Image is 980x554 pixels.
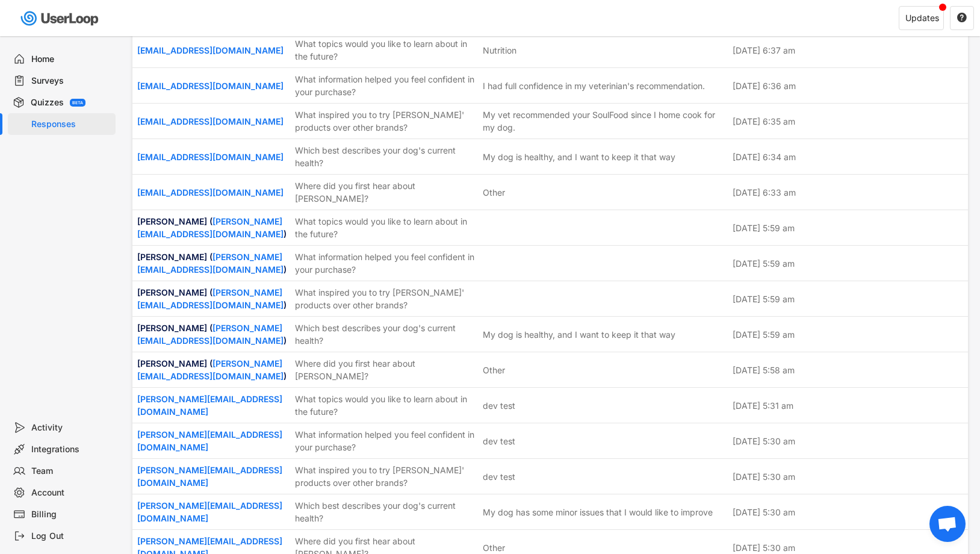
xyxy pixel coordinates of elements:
[137,152,284,162] a: [EMAIL_ADDRESS][DOMAIN_NAME]
[733,399,963,412] div: [DATE] 5:31 am
[929,506,966,542] div: Open chat
[295,215,476,240] div: What topics would you like to learn about in the future?
[483,541,505,554] div: Other
[733,115,963,128] div: [DATE] 6:35 am
[733,328,963,341] div: [DATE] 5:59 am
[295,37,476,63] div: What topics would you like to learn about in the future?
[733,79,963,92] div: [DATE] 6:36 am
[733,293,963,305] div: [DATE] 5:59 am
[137,394,282,417] a: [PERSON_NAME][EMAIL_ADDRESS][DOMAIN_NAME]
[733,44,963,57] div: [DATE] 6:37 am
[483,186,505,199] div: Other
[137,286,288,311] div: [PERSON_NAME] ( )
[295,251,476,276] div: What information helped you feel confident in your purchase?
[31,465,111,477] div: Team
[137,357,288,382] div: [PERSON_NAME] ( )
[137,251,288,276] div: [PERSON_NAME] ( )
[483,399,515,412] div: dev test
[295,286,476,311] div: What inspired you to try [PERSON_NAME]' products over other brands?
[295,179,476,205] div: Where did you first hear about [PERSON_NAME]?
[31,422,111,434] div: Activity
[295,108,476,134] div: What inspired you to try [PERSON_NAME]' products over other brands?
[137,322,288,347] div: [PERSON_NAME] ( )
[905,14,939,22] div: Updates
[18,6,103,31] img: userloop-logo-01.svg
[137,465,282,488] a: [PERSON_NAME][EMAIL_ADDRESS][DOMAIN_NAME]
[483,364,505,376] div: Other
[137,187,284,198] a: [EMAIL_ADDRESS][DOMAIN_NAME]
[295,73,476,98] div: What information helped you feel confident in your purchase?
[295,464,476,489] div: What inspired you to try [PERSON_NAME]' products over other brands?
[733,541,963,554] div: [DATE] 5:30 am
[957,13,967,23] button: 
[483,506,713,518] div: My dog has some minor issues that I would like to improve
[483,108,725,134] div: My vet recommended your SoulFood since I home cook for my dog.
[31,119,111,130] div: Responses
[137,215,288,240] div: [PERSON_NAME] ( )
[137,429,282,452] a: [PERSON_NAME][EMAIL_ADDRESS][DOMAIN_NAME]
[483,44,516,57] div: Nutrition
[137,81,284,91] a: [EMAIL_ADDRESS][DOMAIN_NAME]
[733,506,963,518] div: [DATE] 5:30 am
[295,144,476,169] div: Which best describes your dog's current health?
[31,531,111,542] div: Log Out
[295,322,476,347] div: Which best describes your dog's current health?
[483,470,515,483] div: dev test
[733,470,963,483] div: [DATE] 5:30 am
[137,500,282,523] a: [PERSON_NAME][EMAIL_ADDRESS][DOMAIN_NAME]
[72,101,83,105] div: BETA
[31,444,111,455] div: Integrations
[295,393,476,418] div: What topics would you like to learn about in the future?
[733,257,963,270] div: [DATE] 5:59 am
[31,487,111,499] div: Account
[31,509,111,520] div: Billing
[733,222,963,234] div: [DATE] 5:59 am
[295,499,476,524] div: Which best describes your dog's current health?
[137,116,284,126] a: [EMAIL_ADDRESS][DOMAIN_NAME]
[483,328,675,341] div: My dog is healthy, and I want to keep it that way
[295,428,476,453] div: What information helped you feel confident in your purchase?
[733,151,963,163] div: [DATE] 6:34 am
[483,435,515,447] div: dev test
[483,79,705,92] div: I had full confidence in my veterinian's recommendation.
[31,54,111,65] div: Home
[957,12,967,23] text: 
[295,357,476,382] div: Where did you first hear about [PERSON_NAME]?
[733,186,963,199] div: [DATE] 6:33 am
[733,364,963,376] div: [DATE] 5:58 am
[31,75,111,87] div: Surveys
[31,97,64,108] div: Quizzes
[137,45,284,55] a: [EMAIL_ADDRESS][DOMAIN_NAME]
[733,435,963,447] div: [DATE] 5:30 am
[483,151,675,163] div: My dog is healthy, and I want to keep it that way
